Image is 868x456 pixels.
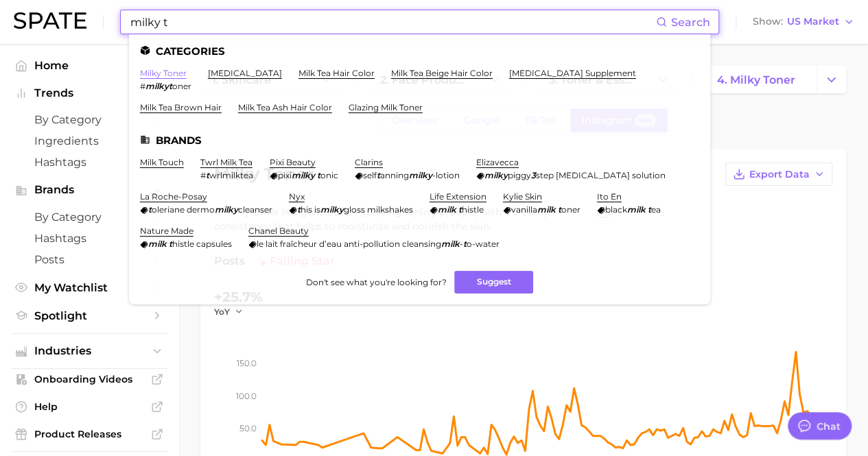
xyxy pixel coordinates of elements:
[152,204,215,215] span: oleriane dermo
[214,306,230,317] span: YoY
[238,204,272,215] span: cleanser
[725,163,832,186] button: Export Data
[11,369,167,389] a: Onboarding Videos
[11,228,167,249] a: Hashtags
[627,204,646,215] em: milk
[34,345,144,357] span: Industries
[34,400,144,413] span: Help
[441,239,460,249] em: milk
[140,81,145,91] span: #
[34,156,144,169] span: Hashtags
[462,204,484,215] span: histle
[200,170,206,180] span: #
[257,239,441,249] span: le lait fraîcheur d’eau anti-pollution cleansing
[34,184,144,196] span: Brands
[511,204,537,215] span: vanilla
[561,204,580,215] span: oner
[344,204,413,215] span: gloss milkshakes
[651,204,661,215] span: ea
[140,134,699,146] li: Brands
[11,83,167,104] button: Trends
[129,10,656,34] input: Search here for a brand, industry, or ingredient
[377,170,380,180] em: t
[597,191,622,202] a: ito en
[11,396,167,417] a: Help
[648,204,651,215] em: t
[349,102,423,112] a: glazing milk toner
[305,277,446,287] span: Don't see what you're looking for?
[531,170,536,180] em: 3
[749,169,810,180] span: Export Data
[11,249,167,270] a: Posts
[140,191,207,202] a: la roche-posay
[484,170,508,180] em: milky
[11,424,167,444] a: Product Releases
[145,81,172,91] em: milkyt
[148,204,152,215] em: t
[11,180,167,200] button: Brands
[536,170,666,180] span: step [MEDICAL_DATA] solution
[753,18,783,25] span: Show
[460,239,463,249] span: -
[289,191,305,202] a: nyx
[11,341,167,361] button: Industries
[140,68,187,78] a: milky toner
[298,68,375,78] a: milk tea hair color
[11,305,167,326] a: Spotlight
[34,281,144,294] span: My Watchlist
[169,239,172,249] em: t
[34,253,144,266] span: Posts
[236,390,257,400] tspan: 100.0
[34,87,144,99] span: Trends
[34,59,144,72] span: Home
[463,239,467,249] em: t
[34,232,144,245] span: Hashtags
[148,239,167,249] em: milk
[320,170,338,180] span: onic
[172,81,191,91] span: oner
[301,204,320,215] span: his is
[320,204,344,215] em: milky
[438,204,456,215] em: milk
[317,170,320,180] em: t
[817,66,846,93] button: Change Category
[454,271,533,293] button: Suggest
[200,157,253,167] a: twrl milk tea
[248,226,309,236] a: chanel beauty
[238,102,332,112] a: milk tea ash hair color
[11,55,167,76] a: Home
[355,157,383,167] a: clarins
[215,204,238,215] em: milky
[509,68,636,78] a: [MEDICAL_DATA] supplement
[34,113,144,126] span: by Category
[34,428,144,440] span: Product Releases
[11,130,167,152] a: Ingredients
[297,204,301,215] em: t
[508,170,531,180] span: piggy
[671,16,710,29] span: Search
[270,157,316,167] a: pixi beauty
[239,423,257,433] tspan: 50.0
[363,170,377,180] span: self
[14,12,86,29] img: SPATE
[430,191,486,202] a: life extension
[11,277,167,298] a: My Watchlist
[34,309,144,322] span: Spotlight
[458,204,462,215] em: t
[292,170,315,180] em: milky
[209,170,253,180] span: wrlmilktea
[140,226,193,236] a: nature made
[749,13,858,31] button: ShowUS Market
[34,211,144,224] span: by Category
[476,157,519,167] a: elizavecca
[11,152,167,173] a: Hashtags
[605,204,627,215] span: black
[705,66,817,93] a: 4. milky toner
[391,68,493,78] a: milk tea beige hair color
[208,68,282,78] a: [MEDICAL_DATA]
[140,102,222,112] a: milk tea brown hair
[237,358,257,368] tspan: 150.0
[172,239,232,249] span: histle capsules
[558,204,561,215] em: t
[537,204,556,215] em: milk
